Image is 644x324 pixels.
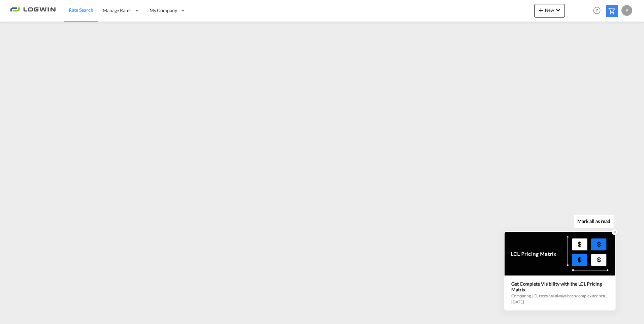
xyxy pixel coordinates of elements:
[621,5,632,16] div: P
[591,5,606,17] div: Help
[69,7,93,13] span: Rate Search
[10,3,56,18] img: 2761ae10d95411efa20a1f5e0282d2d7.png
[534,4,565,18] button: icon-plus 400-fgNewicon-chevron-down
[103,7,131,14] span: Manage Rates
[554,6,562,14] md-icon: icon-chevron-down
[591,5,603,16] span: Help
[537,7,562,13] span: New
[537,6,545,14] md-icon: icon-plus 400-fg
[150,7,177,14] span: My Company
